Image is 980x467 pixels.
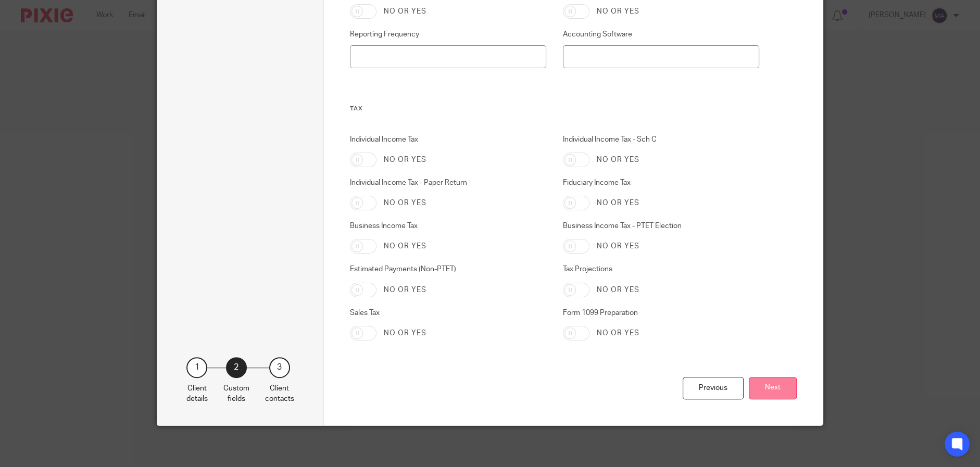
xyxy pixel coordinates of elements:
label: No or yes [597,198,639,208]
label: Sales Tax [350,308,547,318]
label: No or yes [384,155,426,165]
label: No or yes [384,198,426,208]
p: Client contacts [265,383,294,405]
label: Individual Income Tax [350,134,547,145]
label: Individual Income Tax - Paper Return [350,178,547,188]
button: Next [749,377,797,399]
p: Client details [186,383,208,405]
label: No or yes [384,6,426,17]
label: No or yes [384,328,426,338]
div: 3 [269,357,290,378]
label: Accounting Software [563,29,760,40]
label: No or yes [597,285,639,295]
label: No or yes [384,241,426,251]
label: Individual Income Tax - Sch C [563,134,760,145]
label: No or yes [597,328,639,338]
label: No or yes [597,6,639,17]
label: Tax Projections [563,264,760,274]
div: 1 [186,357,207,378]
label: Estimated Payments (Non-PTET) [350,264,547,274]
label: Business Income Tax - PTET Election [563,221,760,231]
div: Previous [683,377,744,399]
label: No or yes [597,155,639,165]
label: Form 1099 Preparation [563,308,760,318]
label: Fiduciary Income Tax [563,178,760,188]
label: No or yes [384,285,426,295]
label: No or yes [597,241,639,251]
p: Custom fields [223,383,249,405]
label: Business Income Tax [350,221,547,231]
div: 2 [226,357,247,378]
label: Reporting Frequency [350,29,547,40]
h3: Tax [350,105,760,113]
